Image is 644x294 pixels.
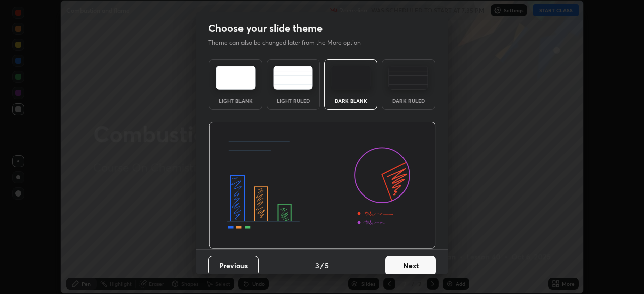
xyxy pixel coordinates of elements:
div: Dark Ruled [388,98,429,103]
div: Light Ruled [273,98,313,103]
p: Theme can also be changed later from the More option [208,38,371,47]
img: darkRuledTheme.de295e13.svg [388,66,428,90]
img: lightRuledTheme.5fabf969.svg [273,66,313,90]
h4: 3 [315,260,319,271]
img: darkThemeBanner.d06ce4a2.svg [209,122,436,249]
img: darkTheme.f0cc69e5.svg [331,66,371,90]
img: lightTheme.e5ed3b09.svg [216,66,256,90]
div: Light Blank [215,98,256,103]
button: Previous [208,256,259,276]
h2: Choose your slide theme [208,22,323,35]
h4: / [320,260,324,271]
h4: 5 [325,260,329,271]
button: Next [385,256,436,276]
div: Dark Blank [331,98,371,103]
